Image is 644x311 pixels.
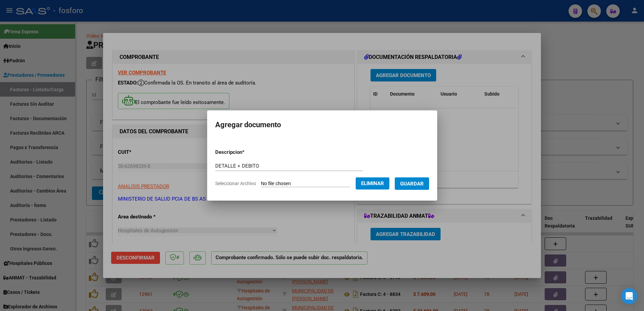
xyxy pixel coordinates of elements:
div: Open Intercom Messenger [621,288,637,304]
p: Descripcion [215,148,280,156]
h2: Agregar documento [215,118,429,131]
span: Seleccionar Archivo [215,181,256,186]
button: Guardar [395,177,429,190]
span: Eliminar [361,180,384,186]
span: Guardar [400,181,424,187]
button: Eliminar [356,177,389,189]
